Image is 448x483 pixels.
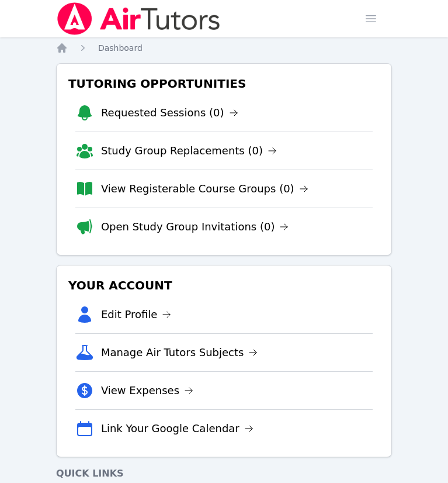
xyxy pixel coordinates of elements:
h3: Your Account [66,275,382,296]
a: Study Group Replacements (0) [101,143,277,159]
h4: Quick Links [56,467,392,481]
a: Manage Air Tutors Subjects [101,344,258,361]
nav: Breadcrumb [56,42,392,54]
img: Air Tutors [56,2,221,35]
a: View Registerable Course Groups (0) [101,181,308,197]
a: Requested Sessions (0) [101,105,238,121]
a: Edit Profile [101,306,172,323]
a: Dashboard [98,42,143,54]
h3: Tutoring Opportunities [66,73,382,94]
a: View Expenses [101,382,193,399]
span: Dashboard [98,43,143,53]
a: Link Your Google Calendar [101,420,253,437]
a: Open Study Group Invitations (0) [101,219,289,235]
